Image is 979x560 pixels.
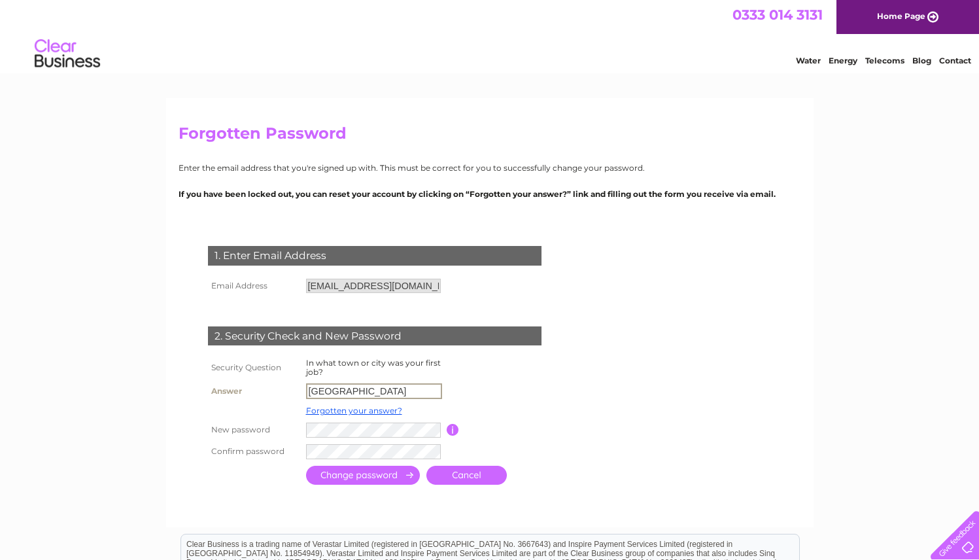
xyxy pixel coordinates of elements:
[796,56,821,65] a: Water
[829,56,857,65] a: Energy
[912,56,931,65] a: Blog
[447,424,459,436] input: Information
[306,358,441,377] label: In what town or city was your first job?
[179,124,801,149] h2: Forgotten Password
[732,7,823,23] a: 0333 014 3131
[208,326,541,346] div: 2. Security Check and New Password
[306,406,402,415] a: Forgotten your answer?
[205,275,303,296] th: Email Address
[306,466,420,485] input: Submit
[205,441,303,463] th: Confirm password
[34,34,101,74] img: logo.png
[179,188,801,200] p: If you have been locked out, you can reset your account by clicking on “Forgotten your answer?” l...
[179,162,801,174] p: Enter the email address that you're signed up with. This must be correct for you to successfully ...
[205,419,303,441] th: New password
[181,7,799,63] div: Clear Business is a trading name of Verastar Limited (registered in [GEOGRAPHIC_DATA] No. 3667643...
[205,355,303,380] th: Security Question
[939,56,971,65] a: Contact
[208,246,541,266] div: 1. Enter Email Address
[426,466,507,485] a: Cancel
[205,380,303,402] th: Answer
[865,56,904,65] a: Telecoms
